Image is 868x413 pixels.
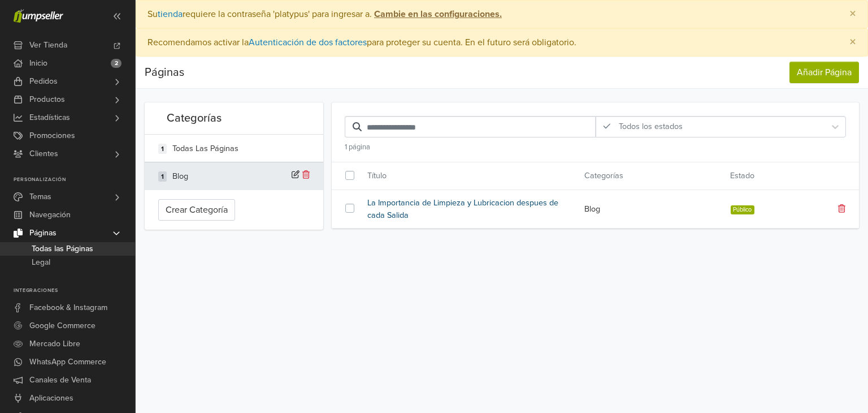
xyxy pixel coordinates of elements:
span: 1 [158,171,167,182]
div: Título [367,170,576,182]
span: Ver Tienda [29,36,67,54]
span: × [849,34,856,50]
span: Temas [29,188,51,206]
p: Personalización [14,177,135,183]
div: Todos los estados [602,121,820,133]
span: Inicio [29,54,47,72]
span: 1 [158,144,167,154]
div: Blog [172,170,188,183]
span: Todas las Páginas [32,242,93,256]
a: tienda [158,8,183,20]
button: Crear Categoría [158,199,235,221]
a: Todas las Páginas [172,144,238,153]
span: Canales de Venta [29,371,91,389]
span: Aplicaciones [29,389,73,407]
p: Integraciones [14,287,135,294]
div: Recomendamos activar la para proteger su cuenta. En el futuro será obligatorio. [136,28,868,57]
div: Categorías [576,170,701,182]
span: Google Commerce [29,317,96,335]
span: Páginas [29,224,57,242]
span: 2 [111,59,121,68]
a: Blog [172,171,188,181]
span: × [849,6,856,22]
a: Crear Categoría [158,204,235,215]
span: 1 página [345,143,370,152]
span: Mercado Libre [29,335,80,353]
span: Promociones [29,127,75,145]
a: Añadir Página [789,62,859,83]
div: Estado [701,170,784,182]
a: Autenticación de dos factores [249,37,367,48]
button: Close [838,29,867,56]
span: Pedidos [29,72,58,91]
button: Close [838,1,867,28]
span: Clientes [29,145,58,163]
span: WhatsApp Commerce [29,353,106,371]
a: Cambie en las configuraciones. [372,8,502,20]
span: Productos [29,91,65,109]
h5: Categorías [153,102,255,134]
div: Páginas [145,61,184,84]
span: Navegación [29,206,71,224]
div: Todas las Páginas [172,143,238,155]
span: Estadísticas [29,109,70,127]
span: Público [731,205,754,214]
span: Legal [32,256,50,269]
span: Facebook & Instagram [29,299,107,317]
strong: Cambie en las configuraciones. [374,8,502,20]
div: Blog [576,203,701,216]
a: La Importancia de Limpieza y Lubricacion despues de cada Salida [367,197,567,221]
